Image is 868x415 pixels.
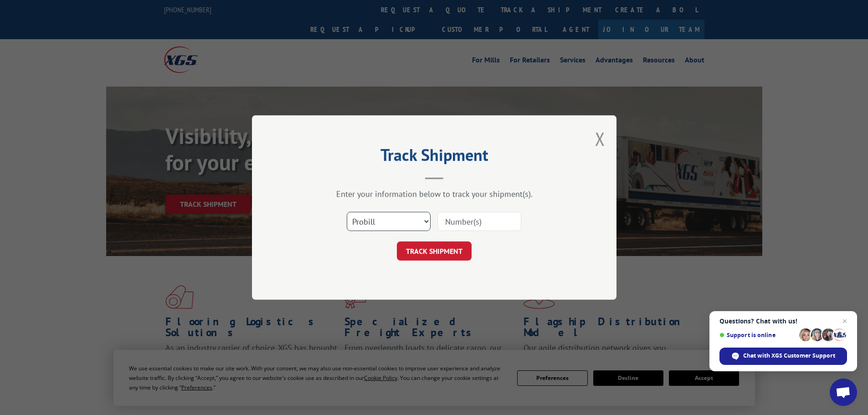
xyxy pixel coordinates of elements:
[839,316,850,327] span: Close chat
[719,348,847,365] div: Chat with XGS Customer Support
[595,127,605,151] button: Close modal
[298,149,571,166] h2: Track Shipment
[743,352,835,360] span: Chat with XGS Customer Support
[298,189,571,199] div: Enter your information below to track your shipment(s).
[719,332,796,338] span: Support is online
[830,379,857,406] div: Open chat
[719,318,847,325] span: Questions? Chat with us!
[397,241,472,261] button: TRACK SHIPMENT
[437,212,521,231] input: Number(s)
